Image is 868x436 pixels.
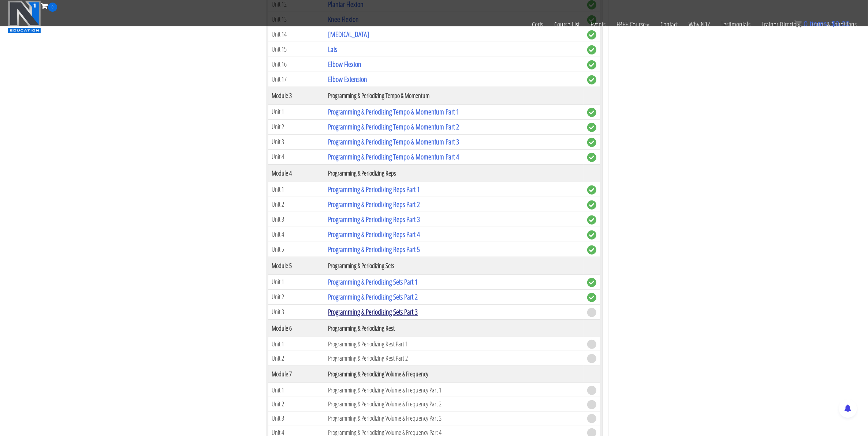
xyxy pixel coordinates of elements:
span: $ [831,20,835,28]
a: Programming & Periodizing Tempo & Momentum Part 3 [328,137,459,147]
a: Why N1? [683,12,715,37]
span: 0 [48,3,57,12]
a: Elbow Extension [328,74,367,84]
td: Unit 2 [268,397,324,411]
td: Unit 3 [268,212,324,227]
span: complete [587,230,596,240]
span: complete [587,293,596,302]
th: Programming & Periodizing Reps [324,164,583,182]
td: Unit 15 [268,42,324,57]
span: complete [587,75,596,84]
a: Programming & Periodizing Reps Part 1 [328,184,420,194]
td: Unit 4 [268,227,324,242]
td: Unit 1 [268,104,324,119]
span: complete [587,185,596,195]
td: Unit 1 [268,274,324,289]
a: Contact [655,12,683,37]
img: n1-education [8,0,41,33]
th: Programming & Periodizing Sets [324,257,583,274]
a: Programming & Periodizing Sets Part 3 [328,307,418,317]
span: complete [587,45,596,55]
td: Unit 1 [268,383,324,397]
a: Programming & Periodizing Reps Part 5 [328,244,420,254]
th: Module 5 [268,257,324,274]
td: Unit 1 [268,337,324,351]
a: Programming & Periodizing Reps Part 2 [328,199,420,209]
span: complete [587,123,596,132]
td: Unit 5 [268,242,324,257]
td: Programming & Periodizing Volume & Frequency Part 1 [324,383,583,397]
th: Module 4 [268,164,324,182]
td: Unit 3 [268,411,324,425]
td: Unit 2 [268,119,324,134]
th: Programming & Periodizing Volume & Frequency [324,365,583,383]
span: complete [587,60,596,69]
a: Testimonials [715,12,756,37]
th: Module 3 [268,87,324,104]
span: complete [587,108,596,117]
td: Programming & Periodizing Rest Part 1 [324,337,583,351]
td: Unit 3 [268,134,324,149]
span: items: [810,20,829,28]
span: complete [587,245,596,255]
td: Unit 17 [268,72,324,87]
img: icon11.png [794,20,802,27]
span: complete [587,138,596,147]
a: Lats [328,44,337,54]
a: Programming & Periodizing Reps Part 4 [328,229,420,239]
a: Programming & Periodizing Reps Part 3 [328,214,420,224]
a: Certs [526,12,549,37]
td: Unit 2 [268,197,324,212]
th: Programming & Periodizing Rest [324,319,583,337]
span: 0 [804,20,808,28]
a: Programming & Periodizing Sets Part 1 [328,277,418,287]
a: Events [585,12,611,37]
td: Programming & Periodizing Volume & Frequency Part 3 [324,411,583,425]
a: 0 items: $0.00 [794,20,850,28]
a: [MEDICAL_DATA] [328,29,369,39]
a: Programming & Periodizing Sets Part 2 [328,292,418,302]
a: Elbow Flexion [328,59,361,69]
a: Programming & Periodizing Tempo & Momentum Part 4 [328,152,459,162]
td: Unit 3 [268,304,324,319]
a: Trainer Directory [756,12,806,37]
td: Programming & Periodizing Volume & Frequency Part 2 [324,397,583,411]
span: complete [587,200,596,210]
td: Unit 1 [268,182,324,197]
td: Unit 2 [268,351,324,365]
a: Course List [549,12,585,37]
span: complete [587,215,596,225]
span: complete [587,153,596,162]
th: Programming & Periodizing Tempo & Momentum [324,87,583,104]
a: Programming & Periodizing Tempo & Momentum Part 2 [328,122,459,132]
td: Unit 4 [268,149,324,164]
bdi: 0.00 [831,20,850,28]
a: FREE Course [611,12,655,37]
th: Module 7 [268,365,324,383]
td: Programming & Periodizing Rest Part 2 [324,351,583,365]
a: Programming & Periodizing Tempo & Momentum Part 1 [328,107,459,117]
span: complete [587,278,596,287]
td: Unit 2 [268,289,324,304]
td: Unit 16 [268,57,324,72]
th: Module 6 [268,319,324,337]
a: Terms & Conditions [806,12,862,37]
a: 0 [41,1,57,11]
